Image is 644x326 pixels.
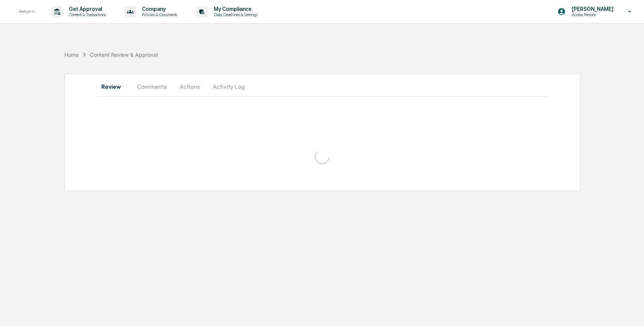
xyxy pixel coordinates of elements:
div: Content Review & Approval [90,52,158,58]
p: Data, Deadlines & Settings [208,12,261,17]
p: My Compliance [208,6,261,12]
button: Comments [131,77,173,96]
p: Policies & Documents [136,12,181,17]
button: Actions [173,77,207,96]
p: [PERSON_NAME] [566,6,617,12]
button: Activity Log [207,77,251,96]
p: Company [136,6,181,12]
div: secondary tabs example [97,77,548,96]
button: Review [97,77,131,96]
img: logo [18,10,36,14]
p: Get Approval [63,6,110,12]
p: Content & Transactions [63,12,110,17]
div: Home [64,52,79,58]
p: Access Persons [566,12,617,17]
